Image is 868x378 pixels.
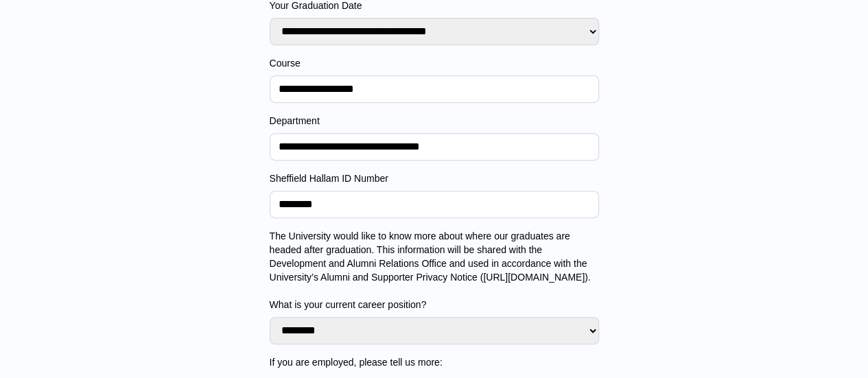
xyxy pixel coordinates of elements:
label: The University would like to know more about where our graduates are headed after graduation. Thi... [270,229,599,311]
label: Course [270,56,599,70]
label: Sheffield Hallam ID Number [270,172,599,185]
label: Department [270,114,599,128]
